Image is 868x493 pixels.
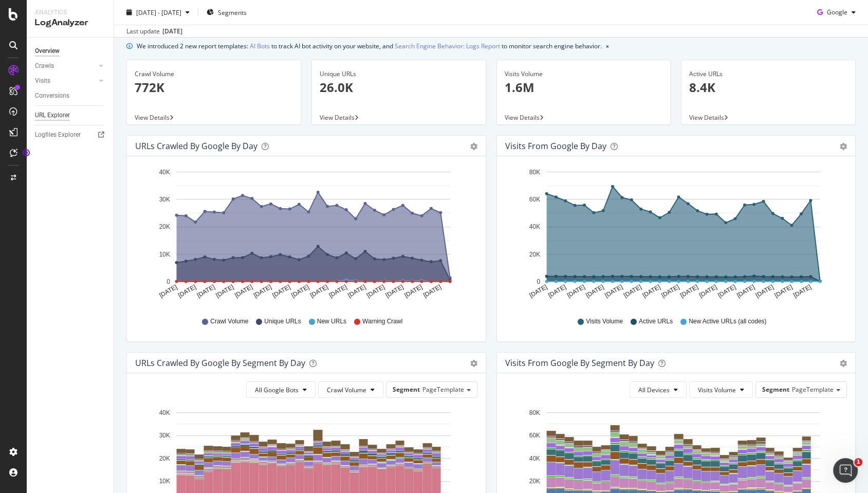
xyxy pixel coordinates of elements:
[638,386,670,394] span: All Devices
[735,283,755,299] text: [DATE]
[403,283,423,299] text: [DATE]
[470,360,477,367] div: gear
[660,283,680,299] text: [DATE]
[470,143,477,150] div: gear
[35,130,106,140] a: Logfiles Explorer
[246,381,316,398] button: All Google Bots
[162,27,182,36] div: [DATE]
[35,110,106,121] a: URL Explorer
[214,283,235,299] text: [DATE]
[126,41,856,51] div: info banner
[35,90,106,101] a: Conversions
[586,317,623,326] span: Visits Volume
[35,76,50,86] div: Visits
[840,143,847,150] div: gear
[320,69,478,79] div: Unique URLs
[218,8,247,16] span: Segments
[529,478,540,485] text: 20K
[365,283,386,299] text: [DATE]
[362,317,402,326] span: Warning Crawl
[505,113,540,122] span: View Details
[529,455,540,462] text: 40K
[35,46,60,57] div: Overview
[833,458,858,483] iframe: Intercom live chat
[327,386,366,394] span: Crawl Volume
[584,283,605,299] text: [DATE]
[309,283,329,299] text: [DATE]
[159,223,170,230] text: 20K
[813,4,860,21] button: Google
[167,278,170,285] text: 0
[159,169,170,176] text: 40K
[827,8,847,16] span: Google
[35,17,105,29] div: LogAnalyzer
[317,317,346,326] span: New URLs
[35,110,70,121] div: URL Explorer
[328,283,348,299] text: [DATE]
[529,251,540,258] text: 20K
[126,27,182,36] div: Last update
[689,381,753,398] button: Visits Volume
[630,381,687,398] button: All Devices
[754,283,774,299] text: [DATE]
[35,90,69,101] div: Conversions
[689,69,847,79] div: Active URLs
[135,69,293,79] div: Crawl Volume
[697,283,718,299] text: [DATE]
[384,283,405,299] text: [DATE]
[136,8,181,16] span: [DATE] - [DATE]
[762,385,789,394] span: Segment
[792,385,834,394] span: PageTemplate
[318,381,383,398] button: Crawl Volume
[528,283,548,299] text: [DATE]
[529,196,540,203] text: 60K
[537,278,540,285] text: 0
[603,39,612,53] button: close banner
[547,283,567,299] text: [DATE]
[320,113,355,122] span: View Details
[135,79,293,96] p: 772K
[393,385,420,394] span: Segment
[233,283,254,299] text: [DATE]
[252,283,273,299] text: [DATE]
[35,61,96,71] a: Crawls
[202,4,251,21] button: Segments
[565,283,586,299] text: [DATE]
[271,283,292,299] text: [DATE]
[250,41,270,51] a: AI Bots
[196,283,216,299] text: [DATE]
[678,283,699,299] text: [DATE]
[35,8,105,17] div: Analytics
[698,386,736,394] span: Visits Volume
[854,458,862,466] span: 1
[135,113,170,122] span: View Details
[135,358,305,368] div: URLs Crawled by Google By Segment By Day
[505,358,654,368] div: Visits from Google By Segment By Day
[641,283,661,299] text: [DATE]
[840,360,847,367] div: gear
[290,283,310,299] text: [DATE]
[792,283,812,299] text: [DATE]
[22,148,31,157] div: Tooltip anchor
[505,69,663,79] div: Visits Volume
[135,165,477,307] svg: A chart.
[346,283,367,299] text: [DATE]
[773,283,793,299] text: [DATE]
[529,169,540,176] text: 80K
[622,283,642,299] text: [DATE]
[177,283,197,299] text: [DATE]
[505,141,606,151] div: Visits from Google by day
[158,283,178,299] text: [DATE]
[505,165,847,307] svg: A chart.
[320,79,478,96] p: 26.0K
[255,386,299,394] span: All Google Bots
[137,41,602,51] div: We introduced 2 new report templates: to track AI bot activity on your website, and to monitor se...
[122,4,194,21] button: [DATE] - [DATE]
[716,283,737,299] text: [DATE]
[603,283,624,299] text: [DATE]
[135,141,257,151] div: URLs Crawled by Google by day
[35,46,106,57] a: Overview
[639,317,673,326] span: Active URLs
[422,283,442,299] text: [DATE]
